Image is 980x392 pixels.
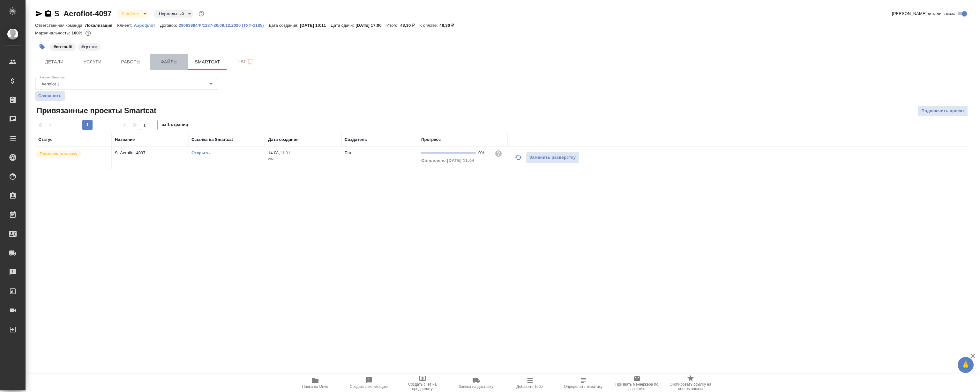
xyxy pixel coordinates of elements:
div: Ссылка на Smartcat [191,136,233,143]
button: Нормальный [157,11,186,17]
button: Сохранить [35,91,65,101]
p: [DATE] 17:00 [355,23,386,28]
p: К оплате: [419,23,439,28]
div: Aeroflot 1 [35,78,217,90]
button: Обновить прогресс [511,150,526,165]
p: [DATE] 10:11 [300,23,331,28]
div: Дата создания [268,136,299,143]
a: Аэрофлот [134,22,160,28]
span: Заменить разверстку [529,154,576,161]
button: В работе [120,11,141,17]
span: Файлы [154,58,184,66]
span: Подключить проект [921,107,964,115]
p: Договор: [160,23,179,28]
div: В работе [117,10,149,18]
p: Дата создания: [269,23,300,28]
button: Заменить разверстку [526,152,579,163]
p: S_Aeroflot-4097 [115,150,185,156]
p: Итого: [386,23,400,28]
span: Детали [39,58,70,66]
div: Прогресс [421,136,441,143]
span: en-multi [49,44,77,49]
button: 0.00 USD; 0.00 RUB; [84,29,92,37]
svg: Подписаться [246,58,254,66]
button: Подключить проект [918,105,968,117]
div: Создатель [345,136,367,143]
span: Работы [116,58,146,66]
span: из 1 страниц [161,121,188,130]
button: Доп статусы указывают на важность/срочность заказа [197,10,206,18]
p: Дата сдачи: [331,23,355,28]
a: S_Aeroflot-4097 [54,9,112,18]
button: Скопировать ссылку для ЯМессенджера [35,10,43,18]
span: Обновлено [DATE] 11:04 [421,158,474,163]
span: 🙏 [960,358,971,372]
p: 48,30 ₽ [439,23,459,28]
a: 29063984/Р/1287-20/09.12.2020 (ТУП-1185) [179,22,269,28]
div: Название [115,136,135,143]
p: Привязан к заказу [40,151,78,157]
span: Привязанные проекты Smartcat [35,105,156,116]
p: Ответственная команда: [35,23,85,28]
a: Открыть [191,150,210,155]
span: Услуги [77,58,108,66]
p: 48,30 ₽ [400,23,419,28]
span: [PERSON_NAME] детали заказа [892,11,955,17]
p: Клиент: [117,23,134,28]
button: Aeroflot 1 [40,81,61,87]
button: Добавить тэг [35,40,49,54]
span: Smartcat [192,58,223,66]
p: 29063984/Р/1287-20/09.12.2020 (ТУП-1185) [179,23,269,28]
div: Статус [38,136,53,143]
p: Локализация [85,23,117,28]
button: 🙏 [958,357,974,373]
p: 100% [71,31,84,35]
p: Аэрофлот [134,23,160,28]
span: Чат [230,58,261,66]
div: В работе [154,10,193,18]
div: 0% [478,150,490,156]
button: Скопировать ссылку [44,10,52,18]
p: 11:01 [280,150,290,155]
span: Сохранить [38,93,62,99]
p: Маржинальность: [35,31,71,35]
p: #en-multi [54,44,72,50]
p: 2025 [268,156,338,163]
p: 14.08, [268,150,280,155]
span: тут же [77,44,101,49]
p: #тут же [81,44,97,50]
p: Бот [345,150,352,155]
